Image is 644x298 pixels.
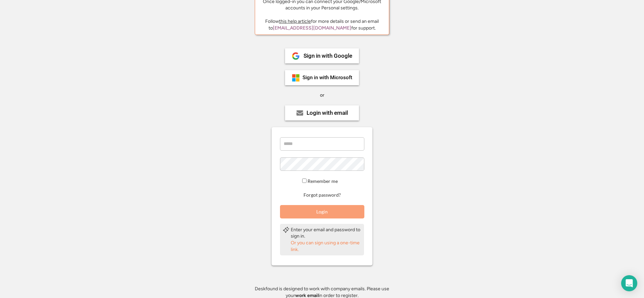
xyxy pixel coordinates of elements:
[320,92,324,99] div: or
[260,18,384,31] div: Follow for more details or send an email to for support.
[303,75,352,80] div: Sign in with Microsoft
[273,25,351,31] a: [EMAIL_ADDRESS][DOMAIN_NAME]
[291,240,361,253] div: Or you can sign using a one-time link.
[291,227,361,240] div: Enter your email and password to sign in.
[292,74,300,82] img: ms-symbollockup_mssymbol_19.png
[303,192,342,198] button: Forgot password?
[307,110,348,116] div: Login with email
[621,275,637,291] div: Open Intercom Messenger
[304,53,352,59] div: Sign in with Google
[280,205,364,218] button: Login
[308,178,338,184] label: Remember me
[292,52,300,60] img: 1024px-Google__G__Logo.svg.png
[279,18,311,24] a: this help article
